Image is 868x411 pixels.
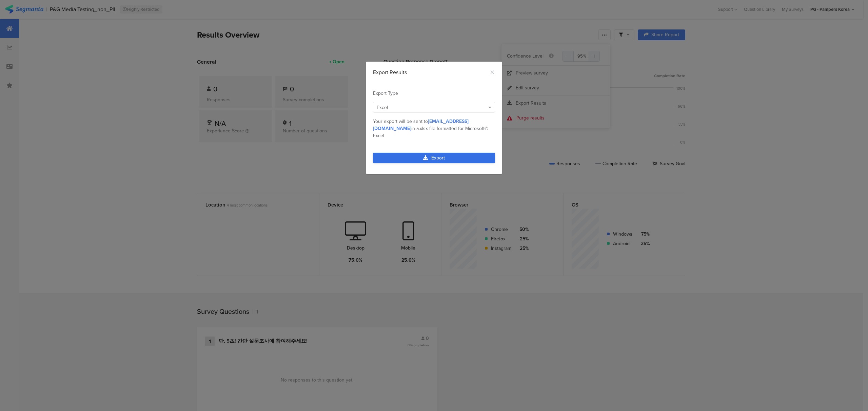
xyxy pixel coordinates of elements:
[373,90,495,97] div: Export Type
[366,62,502,174] div: dialog
[373,118,469,132] span: [EMAIL_ADDRESS][DOMAIN_NAME]
[373,125,488,139] span: .xlsx file formatted for Microsoft© Excel
[377,104,388,111] span: Excel
[373,153,495,163] a: Export
[490,68,495,76] button: Close
[373,118,495,139] div: Your export will be sent to in a
[373,68,495,76] div: Export Results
